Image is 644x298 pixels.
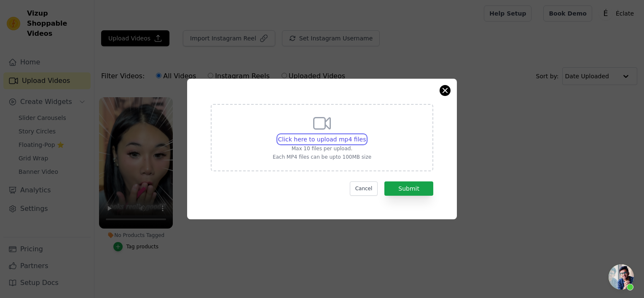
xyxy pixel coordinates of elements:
button: Submit [384,181,433,196]
a: 开放式聊天 [609,264,634,290]
span: Click here to upload mp4 files [278,136,366,143]
p: Max 10 files per upload. [273,145,371,152]
button: Cancel [350,181,378,196]
p: Each MP4 files can be upto 100MB size [273,154,371,160]
button: Close modal [440,85,450,96]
